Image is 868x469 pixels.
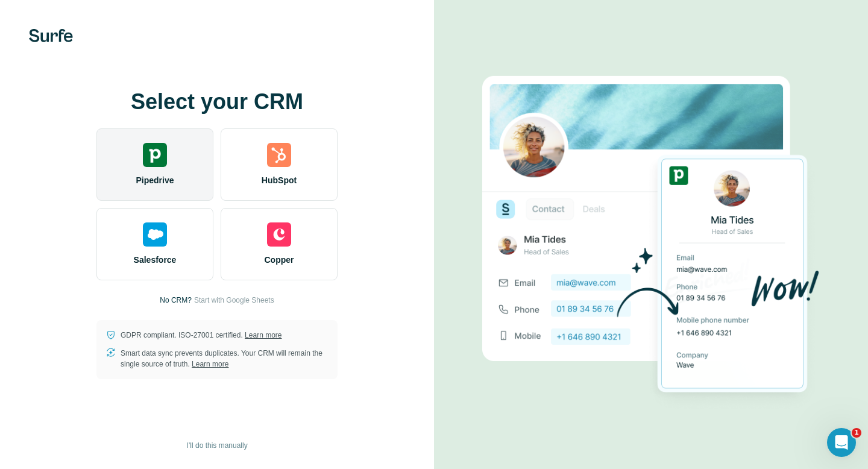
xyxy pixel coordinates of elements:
a: Learn more [192,360,228,368]
span: Copper [265,254,294,266]
span: Pipedrive [136,174,174,186]
img: Surfe's logo [29,29,73,42]
img: pipedrive's logo [143,143,167,167]
a: Learn more [245,331,281,339]
span: Salesforce [134,254,177,266]
img: copper's logo [267,222,291,247]
iframe: Intercom live chat [827,428,856,457]
span: HubSpot [262,174,297,186]
p: Smart data sync prevents duplicates. Your CRM will remain the single source of truth. [121,348,328,370]
img: PIPEDRIVE image [482,55,820,414]
button: Start with Google Sheets [194,295,274,306]
button: I’ll do this manually [178,436,256,455]
img: salesforce's logo [143,222,167,247]
p: GDPR compliant. ISO-27001 certified. [121,330,281,341]
img: hubspot's logo [267,143,291,167]
span: I’ll do this manually [186,440,247,451]
span: 1 [852,428,861,438]
h1: Select your CRM [96,90,338,114]
p: No CRM? [160,295,192,306]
